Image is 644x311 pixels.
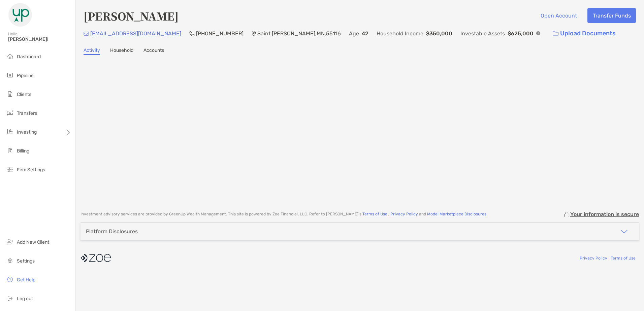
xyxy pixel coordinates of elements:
p: Your information is secure [570,211,639,217]
img: Info Icon [536,31,540,35]
span: Firm Settings [17,167,45,173]
span: Dashboard [17,54,41,60]
img: get-help icon [6,275,14,283]
a: Terms of Use [611,256,636,261]
img: Email Icon [84,32,89,36]
p: Investable Assets [460,29,505,38]
p: Saint [PERSON_NAME] , MN , 55116 [257,29,341,38]
h4: [PERSON_NAME] [84,8,179,24]
a: Privacy Policy [390,212,418,216]
span: Transfers [17,110,37,116]
span: [PERSON_NAME]! [8,36,71,42]
span: Pipeline [17,73,34,78]
p: Age [349,29,359,38]
span: Investing [17,129,37,135]
a: Privacy Policy [580,256,607,261]
a: Activity [84,47,100,55]
a: Upload Documents [548,26,620,41]
p: Investment advisory services are provided by GreenUp Wealth Management . This site is powered by ... [80,212,487,217]
img: pipeline icon [6,71,14,79]
img: clients icon [6,90,14,98]
img: logout icon [6,294,14,302]
img: company logo [80,250,111,266]
img: Phone Icon [189,31,195,36]
img: Location Icon [252,31,256,36]
p: $625,000 [508,29,534,38]
img: settings icon [6,256,14,265]
img: dashboard icon [6,52,14,60]
p: [EMAIL_ADDRESS][DOMAIN_NAME] [90,29,181,38]
a: Terms of Use [362,212,387,216]
img: button icon [553,31,558,36]
img: icon arrow [620,228,628,236]
span: Log out [17,296,33,302]
p: [PHONE_NUMBER] [196,29,244,38]
span: Add New Client [17,239,49,245]
a: Household [110,47,133,55]
img: investing icon [6,128,14,136]
a: Accounts [143,47,164,55]
span: Billing [17,148,29,154]
span: Settings [17,258,35,264]
img: add_new_client icon [6,238,14,246]
button: Transfer Funds [587,8,636,23]
p: 42 [362,29,368,38]
span: Get Help [17,277,35,283]
button: Open Account [535,8,582,23]
p: Household Income [377,29,423,38]
p: $350,000 [426,29,452,38]
img: transfers icon [6,109,14,117]
img: Zoe Logo [8,3,32,27]
img: billing icon [6,146,14,154]
div: Platform Disclosures [86,228,138,235]
span: Clients [17,92,31,97]
a: Model Marketplace Disclosures [427,212,486,216]
img: firm-settings icon [6,165,14,173]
